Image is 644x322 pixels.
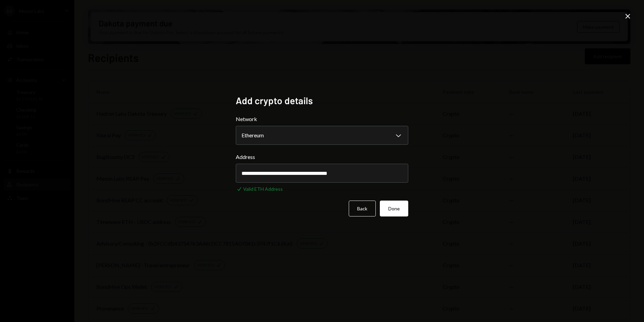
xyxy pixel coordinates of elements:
button: Back [349,201,376,216]
div: Valid ETH Address [243,185,283,192]
label: Address [236,153,408,161]
button: Done [380,201,408,216]
h2: Add crypto details [236,94,408,107]
button: Network [236,126,408,145]
label: Network [236,115,408,123]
